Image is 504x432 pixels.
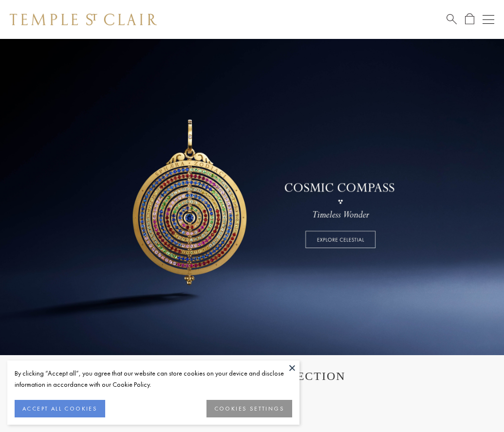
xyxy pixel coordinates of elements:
a: Open Shopping Bag [465,13,474,25]
button: COOKIES SETTINGS [206,400,292,417]
button: Open navigation [483,14,494,25]
a: Search [447,13,457,25]
img: Temple St. Clair [10,14,157,25]
div: By clicking “Accept all”, you agree that our website can store cookies on your device and disclos... [15,368,292,390]
button: ACCEPT ALL COOKIES [15,400,105,417]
